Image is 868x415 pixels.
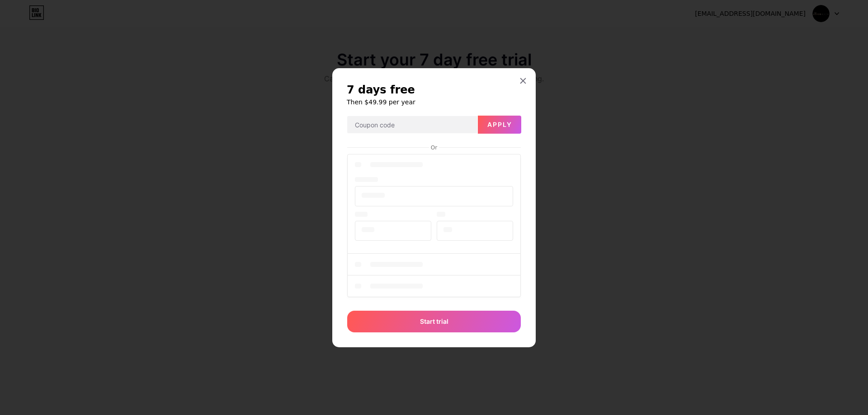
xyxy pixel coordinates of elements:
[420,317,448,326] span: Start trial
[347,98,521,107] h6: Then $49.99 per year
[478,116,521,134] button: Apply
[347,116,477,134] input: Coupon code
[347,83,415,97] span: 7 days free
[429,144,439,151] div: Or
[487,121,512,128] span: Apply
